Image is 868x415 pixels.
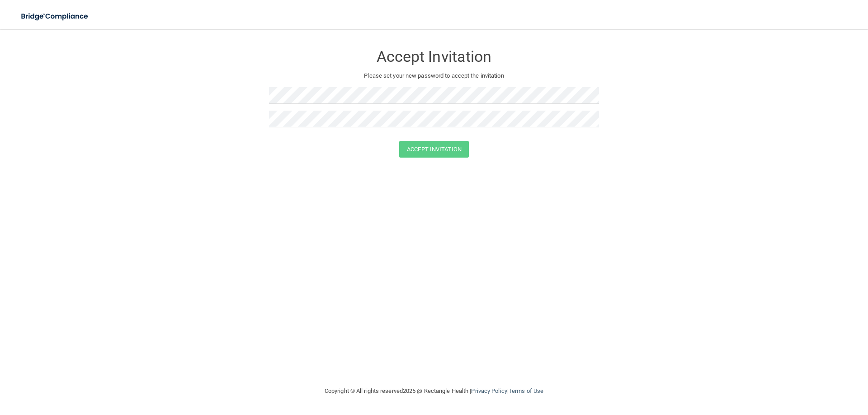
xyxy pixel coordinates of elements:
a: Terms of Use [509,387,543,394]
img: bridge_compliance_login_screen.278c3ca4.svg [14,7,97,26]
h3: Accept Invitation [269,48,599,65]
a: Privacy Policy [471,387,507,394]
p: Please set your new password to accept the invitation [276,70,592,81]
div: Copyright © All rights reserved 2025 @ Rectangle Health | | [269,377,599,406]
button: Accept Invitation [399,141,469,158]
